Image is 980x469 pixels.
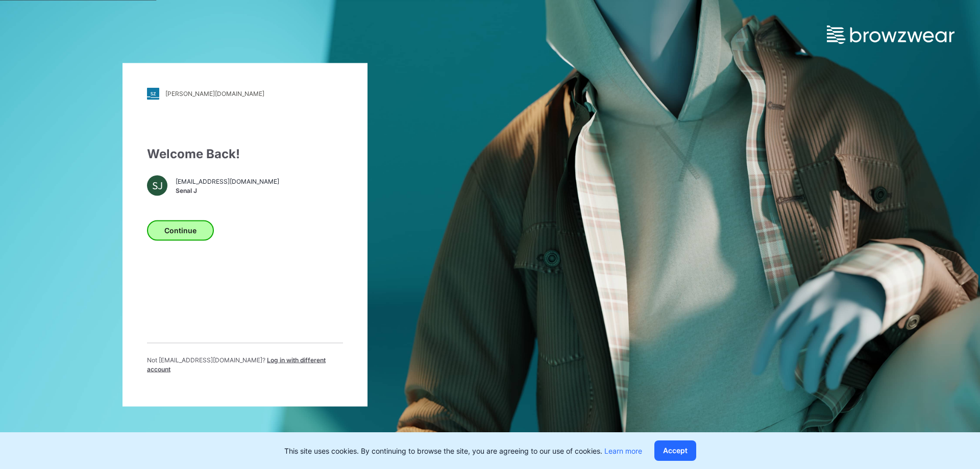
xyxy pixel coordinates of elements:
[147,220,214,240] button: Continue
[147,87,343,100] a: [PERSON_NAME][DOMAIN_NAME]
[165,90,264,97] div: [PERSON_NAME][DOMAIN_NAME]
[147,144,343,163] div: Welcome Back!
[176,177,279,186] span: [EMAIL_ADDRESS][DOMAIN_NAME]
[654,440,696,461] button: Accept
[827,26,954,44] img: browzwear-logo.e42bd6dac1945053ebaf764b6aa21510.svg
[147,175,167,195] div: SJ
[284,446,642,456] p: This site uses cookies. By continuing to browse the site, you are agreeing to our use of cookies.
[147,87,159,100] img: stylezone-logo.562084cfcfab977791bfbf7441f1a819.svg
[604,447,642,455] a: Learn more
[147,355,343,374] p: Not [EMAIL_ADDRESS][DOMAIN_NAME] ?
[176,186,279,195] span: Senal J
